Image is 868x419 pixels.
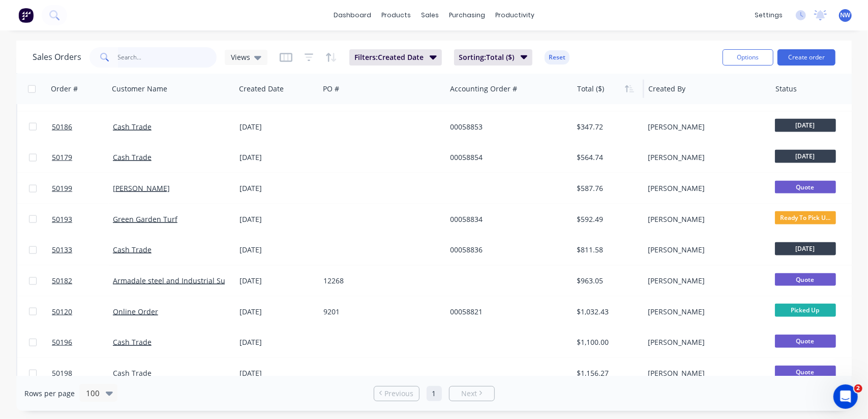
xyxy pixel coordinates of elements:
a: dashboard [328,8,376,23]
div: [PERSON_NAME] [648,214,761,224]
span: 2 [854,384,862,393]
div: sales [416,8,444,23]
span: 50198 [52,368,72,378]
div: [DATE] [240,122,315,132]
a: Page 1 is your current page [427,386,442,401]
span: 50199 [52,183,72,194]
button: Sorting:Total ($) [454,49,533,66]
img: Factory [18,8,34,23]
a: 50182 [52,266,113,296]
a: Previous page [374,389,419,399]
span: Previous [384,389,413,399]
a: 50198 [52,358,113,389]
div: $1,032.43 [577,307,637,317]
div: Created By [648,84,685,94]
a: 50193 [52,204,113,235]
span: Rows per page [24,389,75,399]
a: Next page [450,389,494,399]
div: [PERSON_NAME] [648,152,761,163]
div: [DATE] [240,152,315,163]
div: 00058836 [450,245,563,255]
a: Green Garden Turf [113,214,177,224]
div: [DATE] [240,276,315,286]
span: [DATE] [775,242,836,255]
div: purchasing [444,8,490,23]
div: Created Date [239,84,284,94]
div: PO # [323,84,339,94]
h1: Sales Orders [33,52,81,62]
div: 00058853 [450,122,563,132]
div: [PERSON_NAME] [648,307,761,317]
div: 00058821 [450,307,563,317]
div: $811.58 [577,245,637,255]
div: 00058834 [450,214,563,224]
a: 50133 [52,235,113,265]
span: 50193 [52,214,72,224]
span: Ready To Pick U... [775,211,836,224]
a: Cash Trade [113,152,152,162]
a: Armadale steel and Industrial Supplies [113,276,246,285]
a: Cash Trade [113,122,152,132]
div: Accounting Order # [450,84,517,94]
ul: Pagination [370,386,499,401]
span: 50133 [52,245,72,255]
a: 50196 [52,327,113,358]
div: [PERSON_NAME] [648,276,761,286]
a: 50186 [52,112,113,142]
div: Status [775,84,797,94]
div: 12268 [323,276,436,286]
div: [PERSON_NAME] [648,368,761,378]
a: 50179 [52,142,113,173]
span: Quote [775,273,836,286]
span: Picked Up [775,304,836,316]
div: [DATE] [240,368,315,378]
div: $1,100.00 [577,337,637,347]
div: productivity [490,8,540,23]
span: Views [231,52,250,62]
button: Options [723,49,773,66]
span: Sorting: Total ($) [459,52,515,62]
a: Cash Trade [113,245,152,254]
span: Filters: Created Date [354,52,424,62]
span: Quote [775,181,836,194]
a: 50120 [52,297,113,327]
div: $347.72 [577,122,637,132]
span: [DATE] [775,150,836,163]
div: Customer Name [112,84,167,94]
div: [DATE] [240,307,315,317]
span: 50120 [52,307,72,317]
div: 9201 [323,307,436,317]
div: [PERSON_NAME] [648,245,761,255]
a: Online Order [113,307,158,316]
div: Order # [51,84,78,94]
a: Cash Trade [113,337,152,347]
span: NW [841,11,851,20]
a: [PERSON_NAME] [113,183,170,193]
div: [DATE] [240,337,315,347]
span: 50186 [52,122,72,132]
div: $564.74 [577,152,637,163]
button: Reset [545,50,570,65]
div: [PERSON_NAME] [648,337,761,347]
span: 50182 [52,276,72,286]
span: Quote [775,366,836,378]
div: [PERSON_NAME] [648,183,761,194]
span: 50196 [52,337,72,347]
input: Search... [118,47,217,68]
span: 50179 [52,152,72,163]
div: $592.49 [577,214,637,224]
a: 50199 [52,173,113,204]
div: $963.05 [577,276,637,286]
span: [DATE] [775,119,836,132]
button: Create order [777,49,835,66]
div: [PERSON_NAME] [648,122,761,132]
div: products [376,8,416,23]
div: [DATE] [240,214,315,224]
button: Filters:Created Date [349,49,442,66]
div: [DATE] [240,245,315,255]
div: 00058854 [450,152,563,163]
div: $587.76 [577,183,637,194]
span: Quote [775,335,836,347]
div: settings [750,8,788,23]
span: Next [461,389,477,399]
